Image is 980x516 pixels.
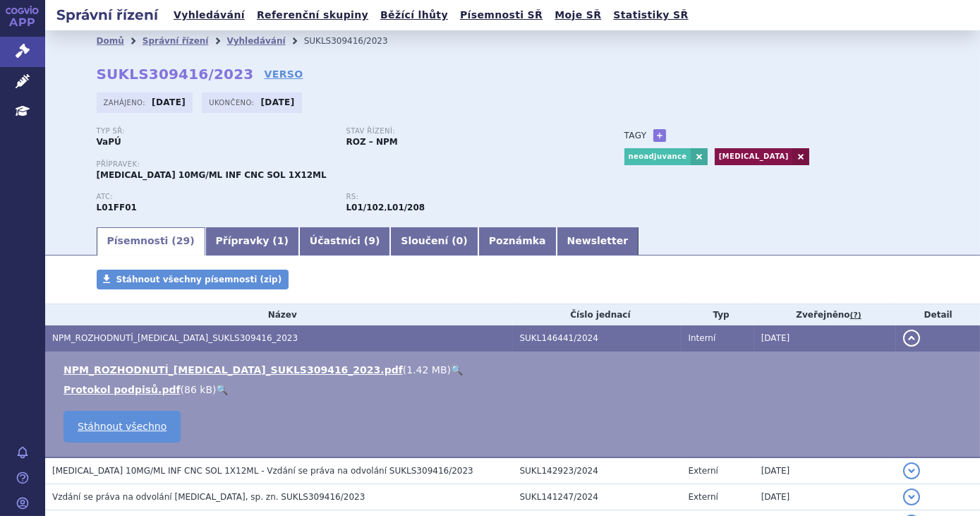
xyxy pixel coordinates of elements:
a: Stáhnout všechno [63,411,181,443]
a: Písemnosti (29) [97,227,205,256]
a: Běžící lhůty [376,6,452,25]
span: 0 [456,235,464,246]
span: Ukončeno: [209,97,257,108]
p: Typ SŘ: [97,127,332,136]
th: Zveřejněno [754,304,897,325]
strong: [DATE] [260,97,294,107]
span: Externí [688,466,718,476]
td: [DATE] [754,325,897,352]
span: OPDIVO 10MG/ML INF CNC SOL 1X12ML - Vzdání se práva na odvolání SUKLS309416/2023 [52,466,473,476]
th: Název [45,304,513,325]
td: SUKL141247/2024 [513,484,682,510]
a: Správní řízení [143,36,209,46]
span: 1.42 MB [406,364,447,376]
a: Referenční skupiny [253,6,373,25]
a: Protokol podpisů.pdf [63,384,181,395]
span: Vzdání se práva na odvolání OPDIVO, sp. zn. SUKLS309416/2023 [52,492,365,502]
span: NPM_ROZHODNUTÍ_OPDIVO_SUKLS309416_2023 [52,333,298,343]
p: ATC: [97,193,332,201]
button: detail [903,488,920,505]
a: neoadjuvance [624,148,691,165]
a: Vyhledávání [226,36,285,46]
a: Sloučení (0) [390,227,478,256]
span: Externí [688,492,718,502]
span: Interní [688,333,715,343]
button: detail [903,330,920,347]
span: Zahájeno: [104,97,148,108]
a: Statistiky SŘ [609,6,692,25]
a: 🔍 [451,364,463,376]
a: Přípravky (1) [205,227,299,256]
td: [DATE] [754,484,897,510]
li: ( ) [63,383,966,397]
span: [MEDICAL_DATA] 10MG/ML INF CNC SOL 1X12ML [97,170,327,180]
strong: VaPÚ [97,137,121,147]
strong: ROZ – NPM [346,137,398,147]
span: 9 [368,235,375,246]
a: Vyhledávání [169,6,249,25]
td: SUKL142923/2024 [513,457,682,484]
span: Stáhnout všechny písemnosti (zip) [116,275,282,284]
p: Přípravek: [97,160,596,169]
h2: Správní řízení [45,5,169,25]
a: Stáhnout všechny písemnosti (zip) [97,270,289,289]
li: SUKLS309416/2023 [304,30,406,52]
a: NPM_ROZHODNUTÍ_[MEDICAL_DATA]_SUKLS309416_2023.pdf [63,364,403,376]
a: Písemnosti SŘ [456,6,547,25]
p: Stav řízení: [346,127,582,136]
a: Newsletter [557,227,639,256]
td: [DATE] [754,457,897,484]
a: + [653,129,666,142]
strong: nivolumab k léčbě metastazujícího kolorektálního karcinomu [387,203,425,212]
a: [MEDICAL_DATA] [715,148,792,165]
h3: Tagy [624,127,647,144]
a: VERSO [264,67,303,81]
a: Moje SŘ [550,6,605,25]
span: 86 kB [184,384,212,395]
a: Poznámka [478,227,557,256]
strong: NIVOLUMAB [97,203,137,212]
span: 1 [277,235,284,246]
th: Číslo jednací [513,304,682,325]
a: Účastníci (9) [299,227,390,256]
li: ( ) [63,363,966,377]
abbr: (?) [850,311,861,320]
td: SUKL146441/2024 [513,325,682,352]
strong: nivolumab [346,203,385,212]
span: 29 [176,235,190,246]
div: , [346,193,596,214]
button: detail [903,462,920,479]
th: Typ [681,304,754,325]
a: Domů [97,36,124,46]
th: Detail [896,304,980,325]
strong: SUKLS309416/2023 [97,66,254,83]
strong: [DATE] [152,97,186,107]
a: 🔍 [216,384,228,395]
p: RS: [346,193,582,201]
